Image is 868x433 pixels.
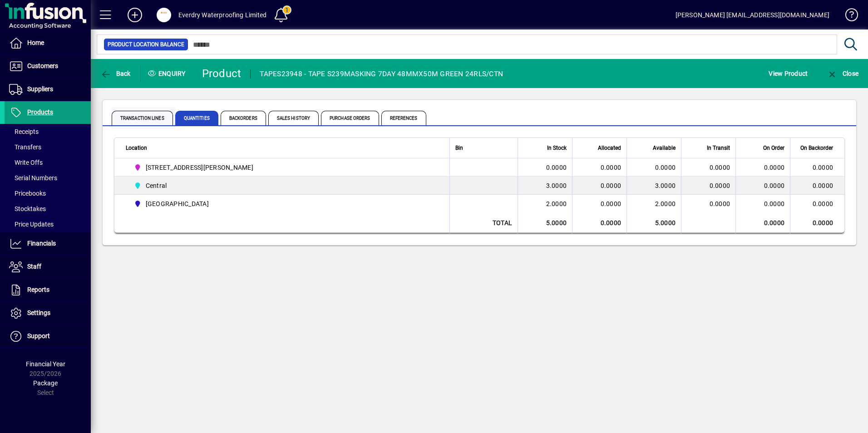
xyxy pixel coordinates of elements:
[710,164,730,171] span: 0.0000
[268,111,319,125] span: Sales History
[5,256,91,278] a: Staff
[827,70,858,77] span: Close
[601,182,621,189] span: 0.0000
[518,213,572,233] td: 5.0000
[5,55,91,78] a: Customers
[146,181,167,190] span: Central
[790,213,844,233] td: 0.0000
[5,139,91,155] a: Transfers
[800,143,833,153] span: On Backorder
[141,66,195,81] div: Enquiry
[518,158,572,177] td: 0.0000
[626,158,681,177] td: 0.0000
[763,143,784,153] span: On Order
[27,39,44,46] span: Home
[120,7,149,23] button: Add
[9,190,46,197] span: Pricebooks
[5,216,91,232] a: Price Updates
[27,309,50,316] span: Settings
[518,177,572,195] td: 3.0000
[710,200,730,207] span: 0.0000
[5,279,91,301] a: Reports
[33,379,58,387] span: Package
[626,213,681,233] td: 5.0000
[5,124,91,139] a: Receipts
[790,158,844,177] td: 0.0000
[27,263,41,270] span: Staff
[9,221,54,228] span: Price Updates
[572,213,626,233] td: 0.0000
[27,286,49,293] span: Reports
[108,40,184,49] span: Product Location Balance
[824,65,861,82] button: Close
[130,180,439,191] span: Central
[221,111,266,125] span: Backorders
[735,213,790,233] td: 0.0000
[9,128,39,135] span: Receipts
[5,32,91,54] a: Home
[764,163,785,172] span: 0.0000
[381,111,426,125] span: References
[766,65,810,82] button: View Product
[260,67,503,81] div: TAPES23948 - TAPE S239MASKING 7DAY 48MMX50M GREEN 24RLS/CTN
[26,360,65,368] span: Financial Year
[676,8,829,22] div: [PERSON_NAME] [EMAIL_ADDRESS][DOMAIN_NAME]
[9,143,41,151] span: Transfers
[146,163,253,172] span: [STREET_ADDRESS][PERSON_NAME]
[5,170,91,186] a: Serial Numbers
[790,177,844,195] td: 0.0000
[764,181,785,190] span: 0.0000
[601,164,621,171] span: 0.0000
[5,325,91,348] a: Support
[626,195,681,213] td: 2.0000
[601,200,621,207] span: 0.0000
[455,143,463,153] span: Bin
[149,7,178,23] button: Profile
[653,143,676,153] span: Available
[146,199,209,208] span: [GEOGRAPHIC_DATA]
[710,182,730,189] span: 0.0000
[130,198,439,209] span: Queenstown
[838,2,857,31] a: Knowledge Base
[9,205,46,212] span: Stocktakes
[5,232,91,255] a: Financials
[5,78,91,101] a: Suppliers
[547,143,567,153] span: In Stock
[27,108,53,116] span: Products
[9,174,57,182] span: Serial Numbers
[27,240,56,247] span: Financials
[178,8,266,22] div: Everdry Waterproofing Limited
[790,195,844,213] td: 0.0000
[126,143,147,153] span: Location
[202,66,242,81] div: Product
[707,143,730,153] span: In Transit
[321,111,379,125] span: Purchase Orders
[769,66,808,81] span: View Product
[175,111,218,125] span: Quantities
[112,111,173,125] span: Transaction Lines
[98,65,133,82] button: Back
[518,195,572,213] td: 2.0000
[27,85,53,93] span: Suppliers
[5,302,91,325] a: Settings
[626,177,681,195] td: 3.0000
[764,199,785,208] span: 0.0000
[817,65,868,82] app-page-header-button: Close enquiry
[130,162,439,173] span: 14 Tanya Street
[5,155,91,170] a: Write Offs
[5,186,91,201] a: Pricebooks
[27,62,58,69] span: Customers
[27,332,50,340] span: Support
[100,70,131,77] span: Back
[598,143,621,153] span: Allocated
[91,65,141,82] app-page-header-button: Back
[449,213,518,233] td: Total
[5,201,91,216] a: Stocktakes
[9,159,43,166] span: Write Offs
